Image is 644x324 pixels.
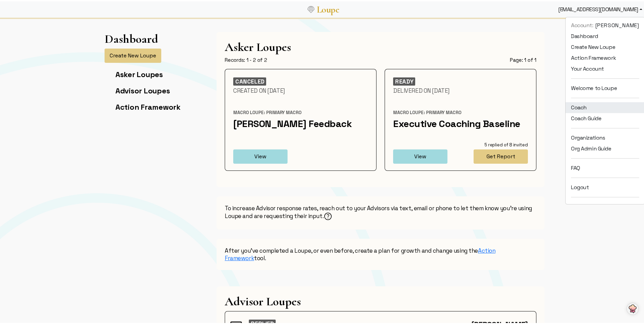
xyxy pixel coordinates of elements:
[225,293,536,307] h1: Advisor Loupes
[314,2,342,15] a: Loupe
[233,108,368,114] div: Macro Loupe: Primary Macro
[105,47,161,61] button: Create New Loupe
[393,86,528,93] div: Delivered On [DATE]
[324,211,332,220] helpicon: How to Ping Your Advisors
[233,116,352,128] a: [PERSON_NAME] Feedback
[115,101,181,110] a: Action Framework
[393,76,415,84] div: READY
[466,141,528,147] div: 5 replied of 8 invited
[393,108,528,114] div: Macro Loupe: Primary Macro
[225,246,495,260] a: Action Framework
[217,195,545,228] div: To increase Advisor response rates, reach out to your Advisors via text, email or phone to let th...
[233,86,368,93] div: Created On [DATE]
[233,148,288,162] button: View
[115,85,170,94] a: Advisor Loupes
[217,237,545,269] div: After you've completed a Loupe, or even before, create a plan for growth and change using the tool.
[225,39,536,53] h1: Asker Loupes
[474,148,528,162] button: Get Report
[225,55,267,62] div: Records: 1 - 2 of 2
[393,116,520,128] a: Executive Coaching Baseline
[308,5,314,12] img: Loupe Logo
[595,20,639,28] span: [PERSON_NAME]
[115,68,163,78] a: Asker Loupes
[324,211,332,219] img: Help
[233,76,266,84] div: CANCELED
[393,148,447,162] button: View
[571,20,593,28] span: Account:
[105,31,158,44] h1: Dashboard
[105,31,181,117] app-left-page-nav: Dashboard
[510,55,536,62] div: Page: 1 of 1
